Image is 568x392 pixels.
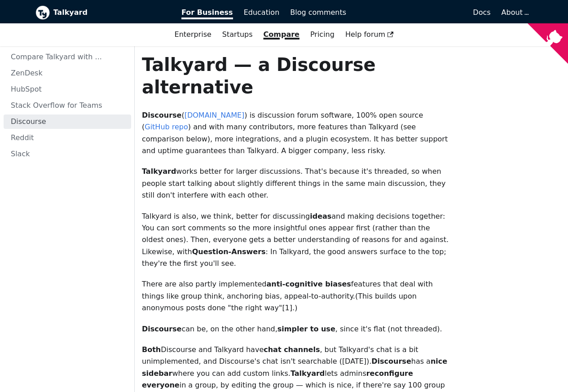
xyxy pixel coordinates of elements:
a: Talkyard logoTalkyard [35,5,169,20]
strong: nice sidebar [142,357,447,377]
strong: chat channels [264,345,320,354]
a: Startups [217,27,258,42]
a: GitHub repo [145,123,188,131]
strong: Both [142,345,161,354]
a: For Business [176,5,238,20]
span: Help forum [345,30,394,39]
a: Blog comments [285,5,352,20]
img: Talkyard logo [35,5,50,20]
a: Education [238,5,285,20]
p: ( ) is discussion forum software, 100% open source ( ) and with many contributors, more features ... [142,110,453,157]
a: Compare [264,30,299,39]
h1: Talkyard — a Discourse alternative [142,53,453,98]
a: HubSpot [4,82,131,97]
a: Stack Overflow for Teams [4,98,131,113]
a: Help forum [340,27,399,42]
strong: anti-cognitive biases [266,280,351,288]
a: Enterprise [169,27,217,42]
p: can be, on the other hand, , since it's flat (not threaded). [142,323,453,335]
a: ZenDesk [4,66,131,80]
span: Blog comments [290,8,346,17]
strong: reconfigure everyone [142,369,413,389]
strong: Talkyard [142,167,176,176]
strong: Discourse [142,325,181,333]
a: [DOMAIN_NAME] [185,111,245,119]
strong: Question-Answers [192,247,266,256]
span: Education [244,8,280,17]
p: There are also partly implemented features that deal with things like group think, anchoring bias... [142,278,453,314]
a: Slack [4,147,131,161]
a: Discourse [4,115,131,129]
a: Docs [352,5,496,20]
a: Compare Talkyard with ... [4,50,131,64]
a: Pricing [305,27,340,42]
a: About [502,8,528,17]
p: works better for larger discussions. That's because it's threaded, so when people start talking a... [142,166,453,201]
b: Talkyard [53,7,169,18]
p: Talkyard is also, we think, better for discussing and making decisions together: You can sort com... [142,211,453,270]
strong: Talkyard [291,369,325,378]
strong: Discourse [371,357,411,366]
strong: Discourse [142,111,181,119]
span: For Business [181,8,233,19]
span: Docs [473,8,490,17]
a: Reddit [4,131,131,145]
strong: simpler to use [277,325,335,333]
strong: ideas [310,212,331,220]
